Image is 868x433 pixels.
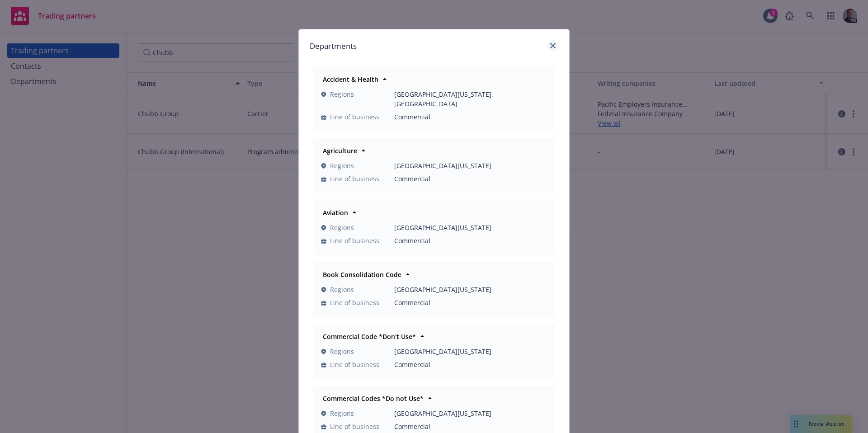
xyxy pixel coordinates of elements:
span: Line of business [330,112,379,122]
span: Commercial [394,422,547,431]
span: Line of business [330,236,379,245]
span: Regions [330,161,354,170]
strong: Book Consolidation Code [323,270,401,279]
span: [GEOGRAPHIC_DATA][US_STATE] [394,409,547,418]
span: Regions [330,409,354,418]
span: Commercial [394,112,547,122]
a: close [547,40,558,51]
span: Commercial [394,360,547,369]
span: [GEOGRAPHIC_DATA][US_STATE], [GEOGRAPHIC_DATA] [394,89,547,108]
span: [GEOGRAPHIC_DATA][US_STATE] [394,161,547,170]
span: Line of business [330,422,379,431]
span: Regions [330,285,354,294]
span: Line of business [330,360,379,369]
span: Commercial [394,298,547,307]
span: Regions [330,89,354,99]
span: Commercial [394,236,547,245]
strong: Agriculture [323,146,357,155]
strong: Commercial Codes *Do not Use* [323,394,424,403]
h1: Departments [310,40,357,52]
span: [GEOGRAPHIC_DATA][US_STATE] [394,223,547,232]
span: Line of business [330,174,379,184]
span: Commercial [394,174,547,184]
span: [GEOGRAPHIC_DATA][US_STATE] [394,347,547,356]
strong: Aviation [323,208,348,217]
span: Regions [330,347,354,356]
span: Regions [330,223,354,232]
span: [GEOGRAPHIC_DATA][US_STATE] [394,285,547,294]
strong: Commercial Code *Don't Use* [323,332,416,341]
strong: Accident & Health [323,75,378,84]
span: Line of business [330,298,379,307]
